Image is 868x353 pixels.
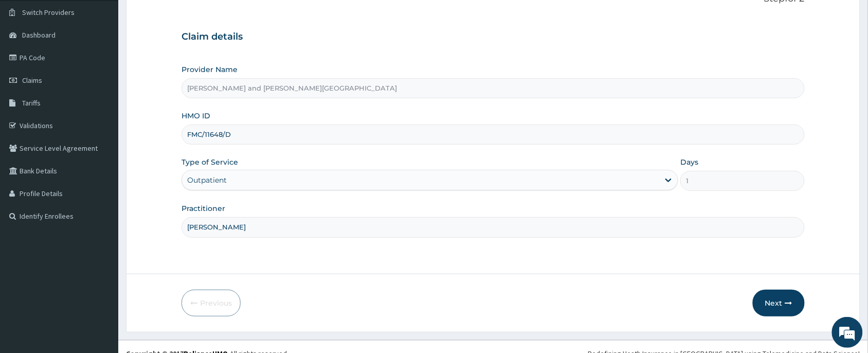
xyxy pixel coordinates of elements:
label: Days [680,157,698,167]
div: Chat with us now [53,58,173,71]
button: Previous [182,290,241,316]
h3: Claim details [182,31,805,43]
span: Tariffs [22,98,41,108]
input: Enter HMO ID [182,125,805,145]
textarea: Type your message and hit 'Enter' [5,240,196,276]
button: Next [753,290,805,316]
label: HMO ID [182,111,210,121]
label: Practitioner [182,203,225,214]
span: Switch Providers [22,8,75,17]
label: Type of Service [182,157,238,167]
input: Enter Name [182,217,805,237]
span: We're online! [60,109,142,213]
div: Minimize live chat window [169,5,193,30]
label: Provider Name [182,64,238,75]
div: Outpatient [187,175,227,185]
img: d_794563401_company_1708531726252_794563401 [19,51,42,77]
span: Claims [22,76,42,85]
span: Dashboard [22,30,56,40]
